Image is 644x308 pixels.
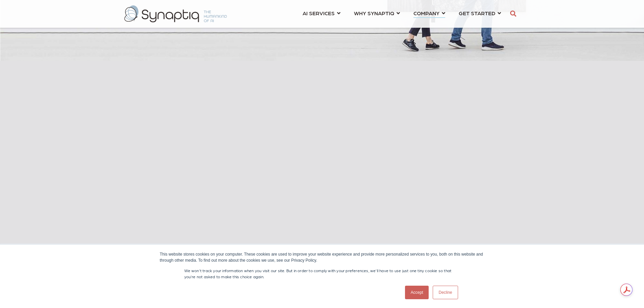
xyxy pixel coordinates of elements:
[354,8,394,18] span: WHY SYNAPTIQ
[303,8,335,18] span: AI SERVICES
[184,267,460,280] p: We won't track your information when you visit our site. But in order to comply with your prefere...
[354,7,400,19] a: WHY SYNAPTIQ
[433,286,458,299] a: Decline
[413,7,445,19] a: COMPANY
[160,251,484,263] div: This website stores cookies on your computer. These cookies are used to improve your website expe...
[405,286,429,299] a: Accept
[296,2,508,26] nav: menu
[303,7,340,19] a: AI SERVICES
[459,7,501,19] a: GET STARTED
[413,8,439,18] span: COMPANY
[124,5,227,22] img: synaptiq logo-2
[459,8,495,18] span: GET STARTED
